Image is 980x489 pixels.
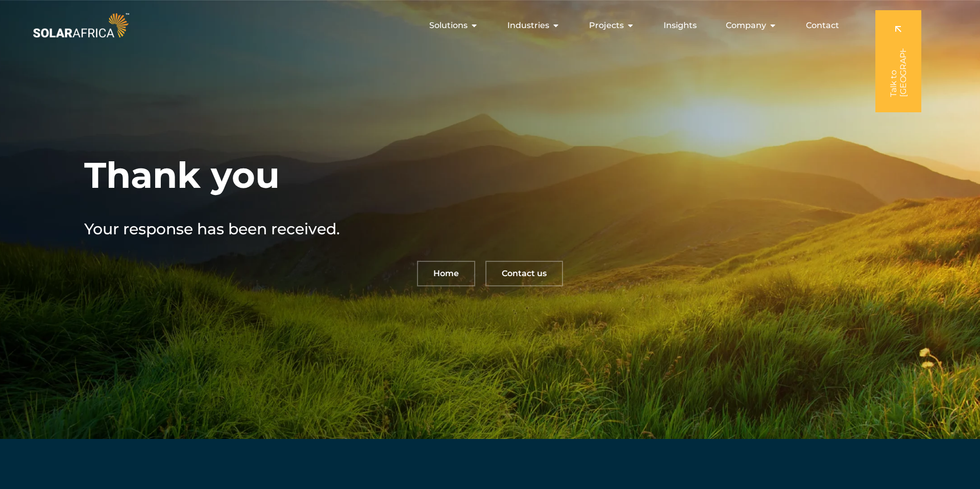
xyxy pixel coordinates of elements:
a: Insights [664,19,697,32]
span: Home [433,270,459,278]
span: Industries [507,19,549,32]
a: Contact [806,19,839,32]
h1: Thank you [84,154,280,197]
span: Projects [589,19,624,32]
h5: Your response has been received. [84,217,401,240]
div: Menu Toggle [131,15,847,36]
span: Company [726,19,766,32]
span: Solutions [429,19,468,32]
span: Contact us [502,270,547,278]
a: Home [417,261,475,286]
nav: Menu [131,15,847,36]
a: Contact us [485,261,563,286]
